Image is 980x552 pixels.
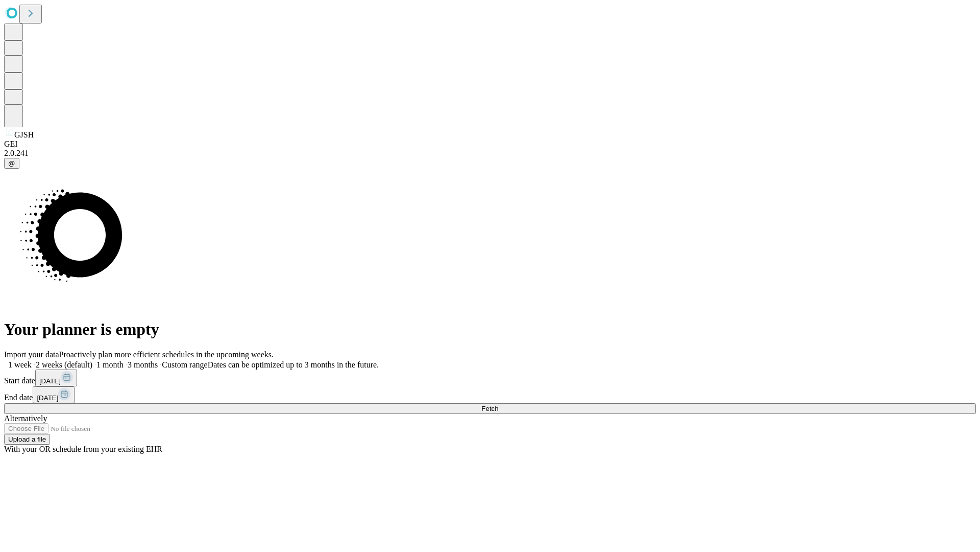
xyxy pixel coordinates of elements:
span: 1 month [96,360,124,369]
span: 1 week [8,360,32,369]
span: With your OR schedule from your existing EHR [4,445,162,453]
span: Import your data [4,350,59,359]
button: @ [4,158,19,169]
span: 3 months [128,360,158,369]
span: Fetch [481,405,498,412]
div: 2.0.241 [4,149,976,158]
button: [DATE] [33,386,75,403]
div: Start date [4,370,976,386]
span: Alternatively [4,414,47,423]
button: Fetch [4,403,976,414]
span: @ [8,159,15,167]
span: 2 weeks (default) [36,360,92,369]
button: Upload a file [4,434,50,445]
span: Proactively plan more efficient schedules in the upcoming weeks. [59,350,274,359]
div: End date [4,386,976,403]
span: [DATE] [39,377,61,385]
span: Dates can be optimized up to 3 months in the future. [208,360,379,369]
button: [DATE] [35,370,77,386]
span: Custom range [162,360,207,369]
div: GEI [4,140,976,149]
span: [DATE] [37,394,58,402]
span: GJSH [14,130,34,139]
h1: Your planner is empty [4,320,976,339]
